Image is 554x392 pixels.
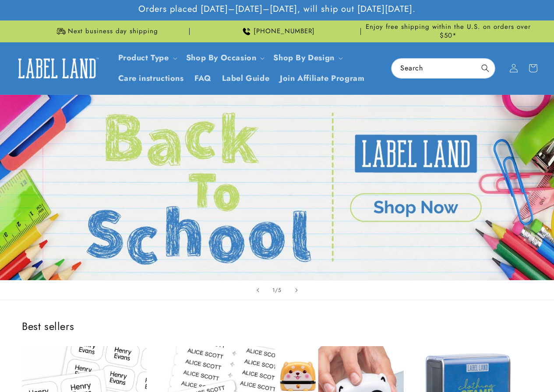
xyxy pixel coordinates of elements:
a: Care instructions [113,68,189,89]
button: Search [476,59,495,78]
span: / [275,286,278,295]
summary: Product Type [113,48,181,68]
button: Next slide [287,281,306,300]
a: Join Affiliate Program [275,68,370,89]
a: Label Land [10,52,104,85]
span: 1 [272,286,275,295]
span: Care instructions [118,73,184,83]
span: Shop By Occasion [186,53,257,63]
div: Announcement [22,21,190,42]
a: FAQ [189,68,217,89]
summary: Shop By Design [268,48,346,68]
div: Announcement [364,21,532,42]
button: Previous slide [248,281,268,300]
h2: Best sellers [22,319,532,333]
span: Orders placed [DATE]–[DATE]–[DATE], will ship out [DATE][DATE]. [138,3,416,15]
div: Announcement [193,21,361,42]
a: Label Guide [217,68,275,89]
span: Enjoy free shipping within the U.S. on orders over $50* [364,23,532,40]
span: Next business day shipping [68,27,158,36]
a: Shop By Design [273,52,334,63]
span: [PHONE_NUMBER] [254,27,315,36]
img: Label Land [13,55,101,82]
span: Join Affiliate Program [280,73,364,83]
span: Label Guide [222,73,270,83]
span: FAQ [194,73,212,83]
span: 5 [278,286,282,295]
summary: Shop By Occasion [181,48,268,68]
a: Product Type [118,52,169,63]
